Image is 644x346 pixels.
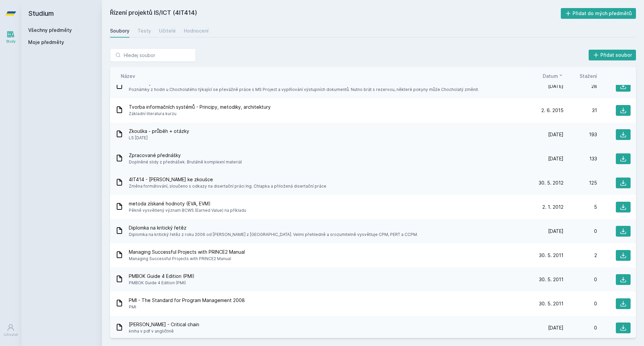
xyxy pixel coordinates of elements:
div: 31 [563,107,597,114]
span: PMBOK Guide 4 Edition (PMI) [129,273,195,280]
div: 193 [563,131,597,138]
button: Datum [543,72,563,80]
div: 133 [563,155,597,162]
span: Zpracované přednášky [129,152,242,159]
span: Managing Successful Projects with PRINCE2 Manual [129,255,245,262]
button: Přidat do mých předmětů [561,8,636,19]
button: Stažení [580,72,597,80]
span: 30. 5. 2011 [539,300,563,307]
span: 2. 6. 2015 [541,107,563,114]
div: Hodnocení [184,28,209,34]
div: Soubory [110,28,129,34]
span: [PERSON_NAME] - Critical chain [129,321,199,328]
input: Hledej soubor [110,48,196,62]
div: 0 [563,325,597,331]
div: Uživatel [4,332,18,337]
div: 5 [563,204,597,210]
span: LS [DATE] [129,135,189,141]
div: Testy [138,28,151,34]
span: Poznámky z hodin u Chocholatého týkající se převážně práce s MS Project a vyplňování výstupních d... [129,86,479,93]
span: Zkouška - průběh + otázky [129,128,189,135]
span: Změna formátování, sloučeno s odkazy na disertační práci Ing. Chlapka a přiložená disertační práce [129,183,326,190]
a: Učitelé [159,24,176,38]
span: 4IT414 - [PERSON_NAME] ke zkoušce [129,176,326,183]
span: 30. 5. 2011 [539,276,563,283]
span: [DATE] [548,131,563,138]
div: 0 [563,276,597,283]
div: 0 [563,228,597,235]
span: metoda získané hodnoty (EVA, EVM) [129,200,246,207]
span: [DATE] [548,228,563,235]
a: Všechny předměty [28,27,72,33]
span: Doplněné slidy z přednášek. Brutálně komplexní materiál [129,159,242,165]
span: Pěkně vysvětlený význam BCWS (Earned Value) na příkladu [129,207,246,214]
span: 30. 5. 2011 [539,252,563,259]
span: Tvorba informačních systémů - Principy, metodiky, architektury [129,104,271,110]
span: PMI - The Standard for Program Management 2008 [129,297,245,304]
span: 2. 1. 2012 [542,204,563,210]
span: Diplomka na kritický řetěz [129,225,418,231]
a: Uživatel [1,320,20,341]
a: Hodnocení [184,24,209,38]
button: Přidat soubor [589,50,636,60]
h2: Řízení projektů IS/ICT (4IT414) [110,8,561,19]
div: Study [6,39,16,44]
span: Diplomka na kritický řetěz z roku 2006 od [PERSON_NAME] z [GEOGRAPHIC_DATA]. Velmi přehledně a sr... [129,231,418,238]
span: [DATE] [548,155,563,162]
span: kniha v pdf v angličtině [129,328,199,335]
span: Základní literatura kurzu [129,110,271,117]
span: PMI [129,304,245,310]
div: 0 [563,300,597,307]
div: Učitelé [159,28,176,34]
a: Soubory [110,24,129,38]
a: Study [1,27,20,47]
span: PMBOK Guide 4 Edition (PMI) [129,280,195,286]
button: Název [121,72,135,80]
span: 30. 5. 2012 [539,180,563,186]
span: [DATE] [548,83,563,90]
span: Managing Successful Projects with PRINCE2 Manual [129,249,245,255]
span: Moje předměty [28,39,64,46]
span: Datum [543,72,558,80]
div: 28 [563,83,597,90]
div: 125 [563,180,597,186]
a: Testy [138,24,151,38]
span: [DATE] [548,325,563,331]
div: 2 [563,252,597,259]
